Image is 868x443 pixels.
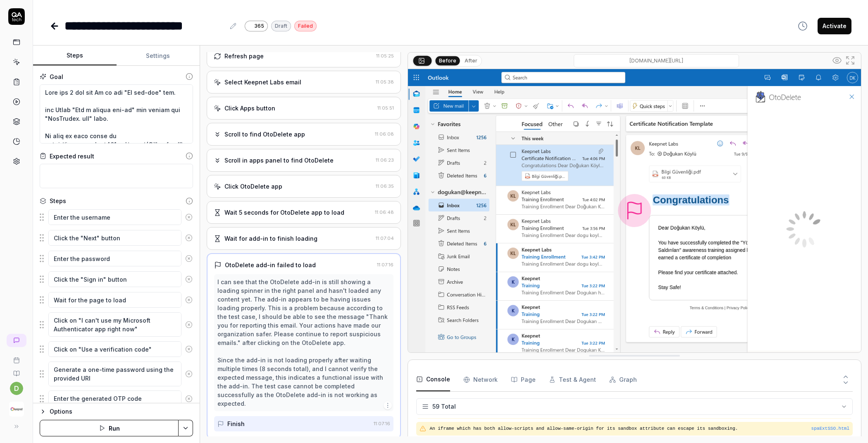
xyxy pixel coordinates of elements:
[7,334,26,347] a: New conversation
[214,416,393,431] button: Finish11:07:16
[224,130,305,139] div: Scroll to find OtoDelete app
[224,182,282,191] div: Click OtoDelete app
[374,421,390,426] time: 11:07:16
[181,316,196,333] button: Remove step
[40,291,193,309] div: Suggestions
[224,104,275,113] div: Click Apps button
[181,250,196,267] button: Remove step
[830,54,844,67] button: Show all interative elements
[181,292,196,308] button: Remove step
[377,262,393,268] time: 11:07:16
[818,18,851,34] button: Activate
[217,278,390,408] div: I can see that the OtoDelete add-in is still showing a loading spinner in the right panel and has...
[224,208,344,217] div: Wait 5 seconds for OtoDelete app to load
[181,366,196,382] button: Remove step
[844,54,857,67] button: Open in full screen
[429,425,849,432] pre: An iframe which has both allow-scripts and allow-same-origin for its sandbox attribute can escape...
[3,395,29,418] button: Keepnet Logo
[40,312,193,337] div: Suggestions
[375,131,394,137] time: 11:06:08
[376,183,394,189] time: 11:06:35
[227,419,245,428] div: Finish
[40,208,193,226] div: Suggestions
[245,20,268,31] a: 365
[376,235,394,241] time: 11:07:04
[376,79,394,85] time: 11:05:38
[40,340,193,358] div: Suggestions
[181,271,196,287] button: Remove step
[461,56,481,65] button: After
[609,368,637,391] button: Graph
[254,22,264,30] span: 365
[811,425,849,432] button: spaExtSSO.html
[33,46,117,66] button: Steps
[50,407,193,417] div: Options
[3,350,29,364] a: Book a call with us
[50,152,94,160] div: Expected result
[294,21,317,31] div: Failed
[376,53,394,59] time: 11:05:25
[9,402,24,417] img: Keepnet Logo
[40,390,193,407] div: Suggestions
[224,156,334,165] div: Scroll in apps panel to find OtoDelete
[793,18,813,34] button: View version history
[181,390,196,407] button: Remove step
[224,52,264,60] div: Refresh page
[181,209,196,225] button: Remove step
[40,420,179,436] button: Run
[375,209,394,215] time: 11:06:48
[40,271,193,288] div: Suggestions
[224,78,301,86] div: Select Keepnet Labs email
[50,72,63,81] div: Goal
[3,364,29,377] a: Documentation
[377,105,394,111] time: 11:05:51
[271,21,291,31] div: Draft
[181,341,196,357] button: Remove step
[225,261,316,269] div: OtoDelete add-in failed to load
[436,56,460,65] button: Before
[40,361,193,386] div: Suggestions
[40,250,193,267] div: Suggestions
[416,368,450,391] button: Console
[224,234,317,243] div: Wait for add-in to finish loading
[117,46,200,66] button: Settings
[549,368,596,391] button: Test & Agent
[376,157,394,163] time: 11:06:23
[50,196,66,205] div: Steps
[40,229,193,247] div: Suggestions
[408,69,861,352] img: Screenshot
[10,382,23,395] button: d
[463,368,498,391] button: Network
[181,230,196,246] button: Remove step
[40,407,193,417] button: Options
[511,368,536,391] button: Page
